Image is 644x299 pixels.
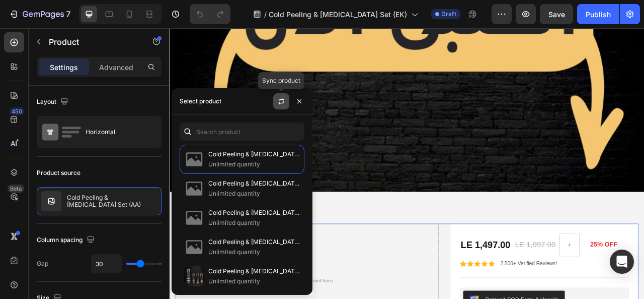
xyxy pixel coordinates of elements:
p: Unlimited quantity [208,159,300,169]
div: LE 1,497.00 [369,267,434,284]
p: 25% OFF [526,270,570,281]
img: no image transparent [41,191,61,211]
p: Settings [50,62,78,73]
img: no-image [184,208,204,228]
button: Save [540,4,573,24]
p: Product [49,36,134,48]
div: Select product [180,97,221,106]
div: Product [20,234,47,244]
div: Beta [8,185,24,193]
p: Cold Peeling & [MEDICAL_DATA] Set (AA) [208,149,300,159]
iframe: Design area [170,28,644,299]
p: Advanced [99,62,133,73]
img: no-image [184,149,204,169]
p: Unlimited quantity [208,189,300,199]
div: Column spacing [37,233,97,247]
span: Cold Peeling & [MEDICAL_DATA] Set (EK) [269,9,407,20]
img: no-image [184,237,204,257]
input: Search in Settings & Advanced [180,123,304,141]
p: Cold Peeling & [MEDICAL_DATA] Set (SH) [208,266,300,276]
p: Cold Peeling & [MEDICAL_DATA] Set (AD) [208,208,300,218]
p: Unlimited quantity [208,247,300,257]
div: Product source [37,168,80,177]
div: Layout [37,95,70,109]
button: 7 [4,4,75,24]
span: Draft [441,10,456,19]
div: Horizontal [86,121,147,144]
p: Unlimited quantity [208,276,300,286]
img: no-image [184,178,204,199]
p: Unlimited quantity [208,218,300,228]
span: / [264,9,267,20]
div: Publish [586,9,611,20]
input: Auto [92,255,122,273]
span: Save [548,10,565,19]
p: Cold Peeling & [MEDICAL_DATA] Set (BM) [208,237,300,247]
div: Gap [37,259,48,268]
p: Cold Peeling & [MEDICAL_DATA] Set (HM) [208,178,300,189]
p: Cold Peeling & [MEDICAL_DATA] Set (AA) [67,194,157,208]
div: Open Intercom Messenger [610,250,634,274]
img: collections [184,266,204,286]
div: LE 1,997.00 [438,268,492,283]
div: 450 [10,107,24,115]
div: Undo/Redo [190,4,230,24]
button: Publish [577,4,619,24]
p: 7 [66,8,70,20]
